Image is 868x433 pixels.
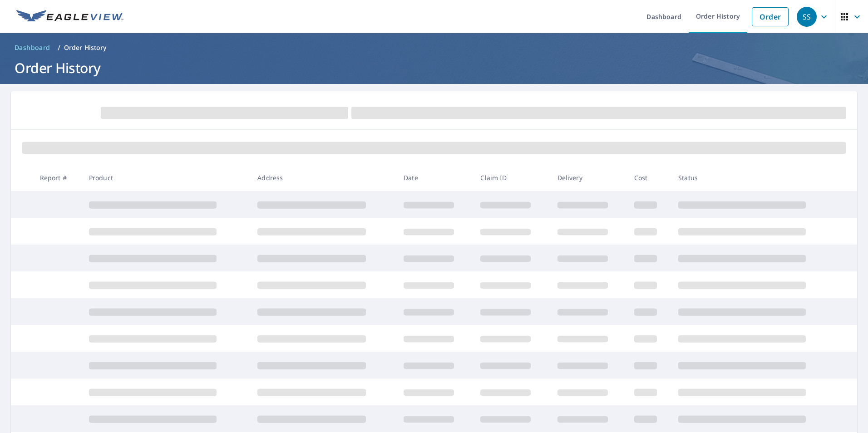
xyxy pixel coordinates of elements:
th: Cost [627,164,671,191]
a: Order [752,7,789,26]
div: SS [797,7,817,27]
img: EV Logo [16,10,123,24]
h1: Order History [11,59,857,77]
th: Report # [33,164,82,191]
li: / [58,42,60,53]
th: Delivery [550,164,627,191]
a: Dashboard [11,40,54,55]
th: Address [250,164,396,191]
span: Dashboard [15,43,50,52]
th: Date [396,164,473,191]
th: Status [671,164,840,191]
p: Order History [64,43,107,52]
th: Product [82,164,251,191]
nav: breadcrumb [11,40,857,55]
th: Claim ID [473,164,550,191]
